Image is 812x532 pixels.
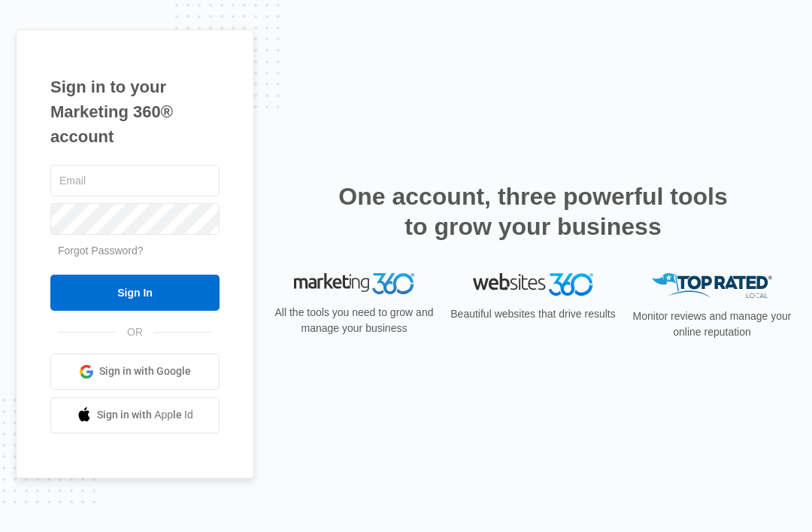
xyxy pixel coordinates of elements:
[50,354,220,390] a: Sign in with Google
[50,275,220,311] input: Sign In
[50,397,220,433] a: Sign in with Apple Id
[97,407,193,423] span: Sign in with Apple Id
[473,273,593,295] img: Websites 360
[99,363,191,379] span: Sign in with Google
[449,306,617,322] p: Beautiful websites that drive results
[58,245,144,257] a: Forgot Password?
[294,273,414,294] img: Marketing 360
[334,181,732,242] h2: One account, three powerful tools to grow your business
[117,324,153,340] span: OR
[50,74,220,149] h1: Sign in to your Marketing 360® account
[628,309,796,340] p: Monitor reviews and manage your online reputation
[652,273,772,298] img: Top Rated Local
[270,305,438,336] p: All the tools you need to grow and manage your business
[50,165,220,196] input: Email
